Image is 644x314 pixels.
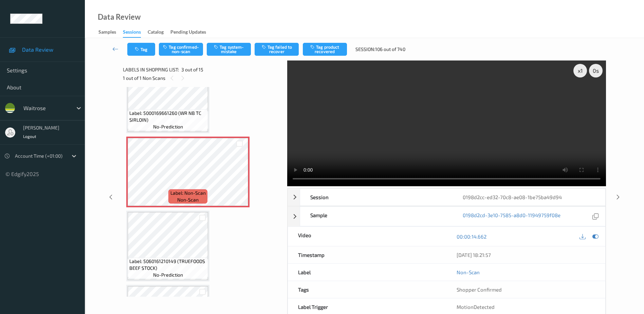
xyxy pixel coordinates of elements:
div: Pending Updates [170,29,206,37]
span: Label: Non-Scan [170,190,206,196]
div: Sample0198d2cd-3e10-7585-a8d0-11949759f08e [288,206,606,226]
button: Tag failed to recover [255,43,299,56]
div: Samples [98,29,116,37]
span: Label: 5000169661260 (WR NB TC SIRLOIN) [129,110,206,123]
button: Tag system-mistake [207,43,251,56]
a: 00:00:14.662 [457,233,486,240]
div: [DATE] 18:21:57 [457,251,595,258]
span: Shopper Confirmed [457,286,502,293]
span: no-prediction [153,123,183,130]
span: non-scan [177,196,199,203]
a: Pending Updates [170,28,213,37]
button: Tag confirmed-non-scan [159,43,203,56]
span: 106 out of 740 [375,46,405,53]
div: Data Review [98,14,141,20]
span: no-prediction [153,272,183,278]
a: Catalog [148,28,170,37]
div: Sessions [123,29,141,38]
div: Sample [300,207,453,226]
button: Tag [127,43,155,56]
a: Non-Scan [457,269,480,276]
a: Samples [98,28,123,37]
div: 0198d2cc-ed32-70c8-ae08-1be75ba49d94 [453,189,605,206]
span: 3 out of 15 [181,66,203,73]
div: 1 out of 1 Non Scans [123,74,282,82]
span: Session: [355,46,375,53]
span: Label: 5060161210149 (TRUEFOODS BEEF STOCK) [129,258,206,272]
span: Labels in shopping list: [123,66,179,73]
div: Session0198d2cc-ed32-70c8-ae08-1be75ba49d94 [288,188,606,206]
a: 0198d2cd-3e10-7585-a8d0-11949759f08e [463,212,560,221]
div: Tags [288,281,447,298]
div: Timestamp [288,246,447,263]
button: Tag product recovered [303,43,347,56]
div: x 1 [573,64,587,77]
div: Catalog [148,29,164,37]
div: Session [300,189,453,206]
div: 0 s [589,64,603,77]
a: Sessions [123,28,148,38]
div: Video [288,227,447,246]
div: Label [288,264,447,281]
